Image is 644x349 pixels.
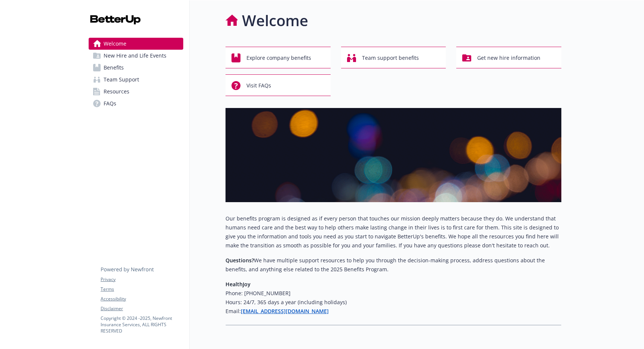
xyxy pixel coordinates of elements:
span: Benefits [104,62,124,74]
span: FAQs [104,98,116,109]
span: Get new hire information [477,51,540,65]
a: [EMAIL_ADDRESS][DOMAIN_NAME] [241,308,329,315]
button: Explore company benefits [226,47,331,68]
h6: Email: [226,307,561,316]
a: New Hire and Life Events [89,50,183,62]
a: Terms [101,286,183,293]
a: Resources [89,86,183,98]
button: Get new hire information [456,47,561,68]
a: Benefits [89,62,183,74]
span: Team Support [104,74,139,86]
p: Our benefits program is designed as if every person that touches our mission deeply matters becau... [226,214,561,250]
button: Visit FAQs [226,74,331,96]
a: Privacy [101,276,183,283]
p: We have multiple support resources to help you through the decision-making process, address quest... [226,256,561,274]
span: Resources [104,86,129,98]
strong: Questions? [226,257,254,264]
a: Disclaimer [101,305,183,312]
span: Explore company benefits [246,51,311,65]
h6: Hours: 24/7, 365 days a year (including holidays)​ [226,298,561,307]
strong: HealthJoy [226,281,251,288]
span: Welcome [104,38,126,50]
h6: Phone: [PHONE_NUMBER] [226,289,561,298]
img: overview page banner [226,108,561,202]
a: Welcome [89,38,183,50]
a: FAQs [89,98,183,109]
a: Accessibility [101,296,183,302]
span: Visit FAQs [246,78,271,93]
a: Team Support [89,74,183,86]
p: Copyright © 2024 - 2025 , Newfront Insurance Services, ALL RIGHTS RESERVED [101,315,183,334]
h1: Welcome [242,9,308,32]
span: New Hire and Life Events [104,50,166,62]
button: Team support benefits [341,47,446,68]
span: Team support benefits [362,51,419,65]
